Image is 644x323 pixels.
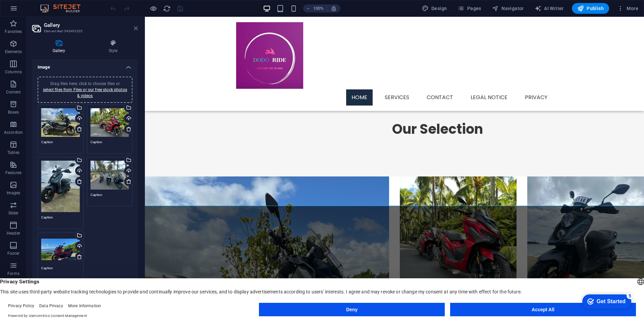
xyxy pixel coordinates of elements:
div: 5.jpeg [41,161,80,212]
button: 100% [303,4,327,12]
div: 4.jpeg [41,108,80,137]
span: AI Writer [535,5,564,12]
h6: 100% [313,4,324,12]
span: Navigator [492,5,524,12]
div: 5 [50,1,56,8]
p: Footer [7,251,19,256]
p: Header [7,231,20,236]
span: More [617,5,638,12]
button: Design [419,3,450,14]
p: Boxes [8,110,19,115]
p: Slider [8,210,19,216]
h4: Gallery [32,40,88,54]
p: Features [5,170,21,175]
span: Pages [458,5,481,12]
p: Elements [5,49,22,54]
span: Drag files here, click to choose files or [43,81,127,98]
div: 2.jpeg [91,161,129,190]
p: Accordion [4,130,23,135]
button: Navigator [489,3,527,14]
i: On resize automatically adjust zoom level to fit chosen device. [331,5,337,11]
h4: Style [88,40,138,54]
p: Images [7,190,20,196]
h4: Image [32,59,138,71]
button: More [614,3,641,14]
i: Reload page [163,5,171,12]
p: Columns [5,69,22,75]
div: Design (Ctrl+Alt+Y) [419,3,450,14]
p: Forms [7,271,19,276]
span: Design [422,5,447,12]
h3: Element #ed-543493205 [44,28,124,34]
p: Favorites [5,29,22,34]
button: AI Writer [532,3,567,14]
button: Pages [455,3,484,14]
a: select files from Files or our free stock photos & videos [43,87,127,98]
img: Editor Logo [39,4,89,12]
p: Content [6,89,21,95]
div: Get Started 5 items remaining, 0% complete [5,3,54,17]
h2: Gallery [44,22,138,28]
button: Publish [572,3,609,14]
div: WhatsAppImage2024-10-07at13.57.48.jpeg [41,236,80,263]
button: reload [163,4,171,12]
button: Click here to leave preview mode and continue editing [149,4,157,12]
div: Get Started [20,7,49,13]
div: WhatsAppImage2024-10-07at13.57.32.jpeg [91,108,129,137]
p: Tables [7,150,19,155]
span: Publish [577,5,604,12]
